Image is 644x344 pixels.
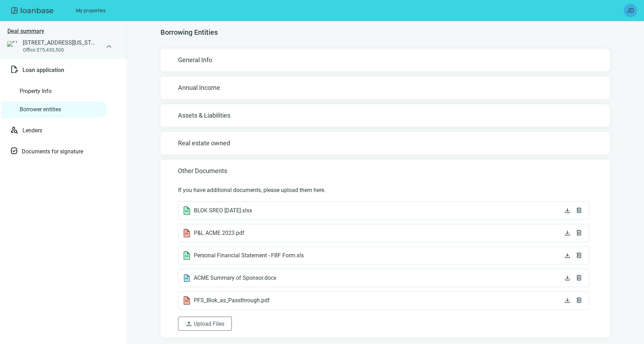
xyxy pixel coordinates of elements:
[626,6,634,15] span: JD
[564,230,571,237] span: download
[104,41,114,51] span: keyboard_arrow_up
[22,127,113,134] span: Lenders
[178,186,592,194] p: If you have additional documents, please upload them here.
[562,295,573,306] button: download
[194,274,276,282] span: ACME Summary of Sponsor.docx
[573,228,584,238] button: delete
[178,317,232,331] button: file_uploadUpload Files
[178,84,592,92] h5: Annual Income
[7,28,44,35] span: Deal summary
[576,274,582,282] span: delete
[576,297,582,304] span: delete
[7,41,18,52] img: Property photo
[573,273,584,283] button: delete
[23,46,96,53] span: Office $75,430,500
[194,252,304,259] span: Personal Financial Statement - FBF Form.xls
[573,250,584,261] button: delete
[178,56,592,64] h5: General Info
[194,207,252,214] span: BLOK SREO [DATE].xlsx
[564,297,571,304] span: download
[76,8,106,13] a: My properties
[23,39,96,46] span: [STREET_ADDRESS][US_STATE]
[178,111,592,120] h5: Assets & Liabilities
[160,28,610,37] h5: Borrowing Entities
[573,295,584,306] button: delete
[20,88,52,94] a: Property Info
[194,297,270,304] span: PFS_Blok_as_Passthrough.pdf
[564,252,571,259] span: download
[194,230,244,237] span: P&L ACME 2023.pdf
[564,274,571,282] span: download
[10,4,55,18] img: Logo
[562,205,573,216] button: download
[576,252,582,259] span: delete
[564,207,571,214] span: download
[194,320,224,327] span: Upload Files
[178,139,592,147] h5: Real estate owned
[178,167,592,175] h5: Other Documents
[102,39,116,53] button: keyboard_arrow_up
[7,27,45,35] button: Deal summary
[576,207,582,214] span: delete
[20,106,61,113] a: Borrower entities
[22,148,83,155] a: Documents for signature
[562,228,573,238] button: download
[562,273,573,283] button: download
[562,250,573,261] button: download
[185,320,192,327] span: file_upload
[22,67,113,74] span: Loan application
[573,205,584,216] button: delete
[576,230,582,237] span: delete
